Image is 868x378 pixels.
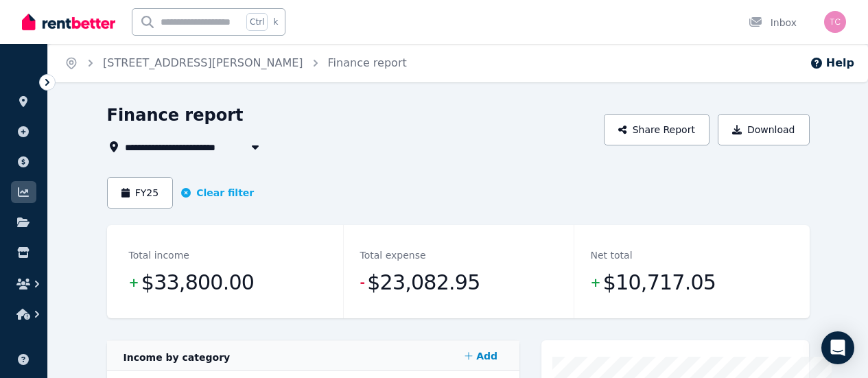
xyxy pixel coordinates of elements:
span: $33,800.00 [141,269,254,296]
h1: Finance report [107,104,244,126]
button: Help [810,55,854,71]
span: - [360,273,365,292]
a: Add [459,342,503,370]
span: + [591,273,600,292]
button: Share Report [604,114,709,145]
img: RentBetter [22,12,115,32]
span: $10,717.05 [603,269,716,296]
dt: Net total [591,247,633,263]
button: Clear filter [181,186,254,200]
img: Tej Chhetri [824,11,846,33]
span: k [273,16,278,27]
a: Finance report [328,56,407,69]
dt: Total income [129,247,189,263]
nav: Breadcrumb [48,44,423,82]
span: $23,082.95 [367,269,480,296]
span: Income by category [124,352,231,363]
a: [STREET_ADDRESS][PERSON_NAME] [103,56,303,69]
span: Ctrl [246,13,268,31]
dt: Total expense [360,247,426,263]
div: Open Intercom Messenger [821,331,854,364]
span: + [129,273,139,292]
div: Inbox [749,16,797,29]
button: Download [718,114,810,145]
button: FY25 [107,177,174,209]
